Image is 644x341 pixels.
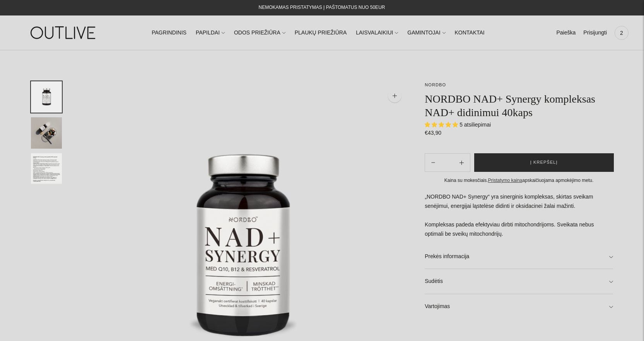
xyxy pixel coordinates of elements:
[454,24,484,41] a: KONTAKTAI
[488,178,523,183] a: Pristatymo kaina
[425,153,441,172] button: Add product quantity
[425,82,446,87] a: NORDBO
[425,130,441,136] span: €43,90
[425,192,613,239] p: „NORDBO NAD+ Synergy“ yra sinerginis kompleksas, skirtas sveikam senėjimui, energijai ląstelėse d...
[425,122,460,128] span: 5.00 stars
[295,24,347,41] a: PLAUKŲ PRIEŽIŪRA
[31,153,62,185] button: Translation missing: en.general.accessibility.image_thumbail
[556,24,576,41] a: Paieška
[474,153,614,172] button: Į krepšelį
[616,27,627,38] span: 2
[425,244,613,269] a: Prekės informacija
[583,24,607,41] a: Prisijungti
[615,24,629,41] a: 2
[259,3,385,12] div: NEMOKAMAS PRISTATYMAS Į PAŠTOMATUS NUO 50EUR
[425,92,613,119] h1: NORDBO NAD+ Synergy kompleksas NAD+ didinimui 40kaps
[441,157,453,168] input: Product quantity
[530,159,558,166] span: Į krepšelį
[31,81,62,113] button: Translation missing: en.general.accessibility.image_thumbail
[407,24,445,41] a: GAMINTOJAI
[152,24,186,41] a: PAGRINDINIS
[425,269,613,294] a: Sudėtis
[453,153,470,172] button: Subtract product quantity
[425,176,613,185] div: Kaina su mokesčiais. apskaičiuojama apmokėjimo metu.
[356,24,398,41] a: LAISVALAIKIUI
[234,24,285,41] a: ODOS PRIEŽIŪRA
[460,122,491,128] span: 5 atsiliepimai
[15,19,112,46] img: OUTLIVE
[425,294,613,319] a: Vartojimas
[31,117,62,149] button: Translation missing: en.general.accessibility.image_thumbail
[196,24,225,41] a: PAPILDAI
